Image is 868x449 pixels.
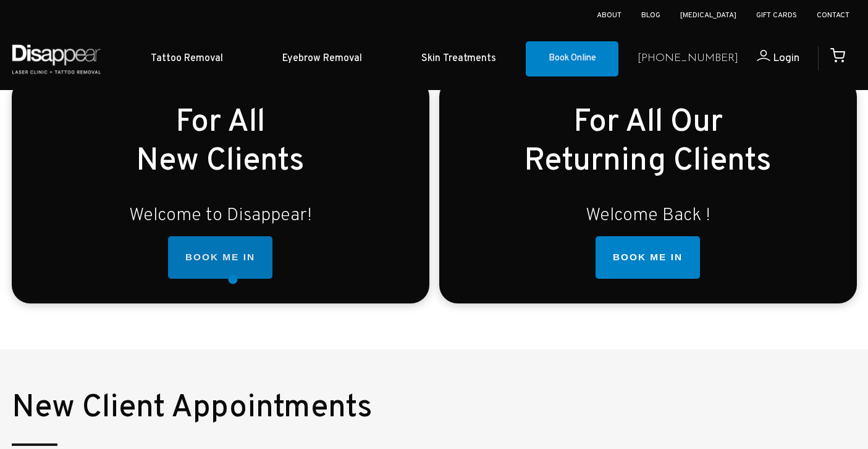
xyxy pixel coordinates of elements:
a: Login [738,50,799,68]
a: Skin Treatments [392,40,526,78]
a: Eyebrow Removal [253,40,392,78]
a: About [597,10,622,20]
a: Blog [641,10,660,20]
small: New Client Appointments [12,389,373,428]
small: For All Our Returning Clients [524,103,772,181]
span: Login [773,51,799,65]
a: Tattoo Removal [121,40,253,78]
img: Disappear - Laser Clinic and Tattoo Removal Services in Sydney, Australia [9,37,103,81]
a: Book Online [526,41,618,77]
small: For All New Clients [136,103,305,181]
small: Welcome Back ! [586,204,710,227]
a: [PHONE_NUMBER] [638,50,738,68]
small: Welcome to Disappear! [129,204,312,227]
a: BOOK ME IN [596,236,700,279]
a: Contact [817,10,849,20]
a: Gift Cards [756,10,797,20]
a: [MEDICAL_DATA] [680,10,736,20]
a: BOOK ME IN [168,236,272,279]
